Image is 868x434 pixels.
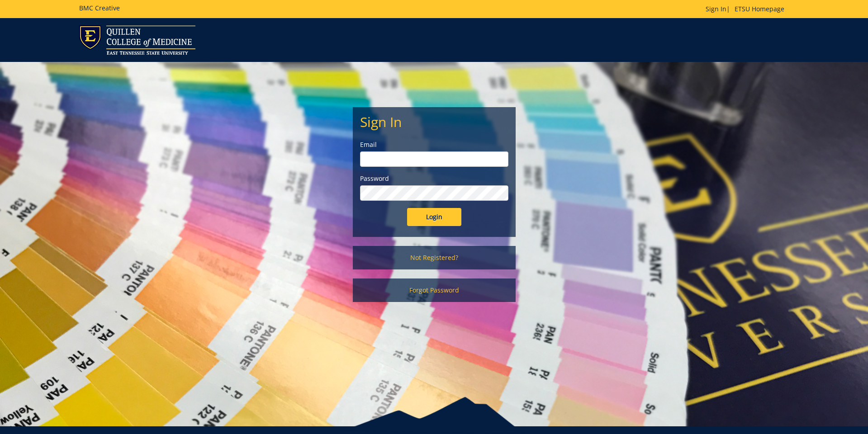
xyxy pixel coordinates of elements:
[360,174,508,183] label: Password
[706,5,726,13] a: Sign In
[353,246,516,269] a: Not Registered?
[360,114,508,129] h2: Sign In
[79,5,120,11] h5: BMC Creative
[360,140,508,149] label: Email
[79,25,195,55] img: ETSU logo
[706,5,789,14] p: |
[353,278,516,302] a: Forgot Password
[407,208,461,226] input: Login
[730,5,789,13] a: ETSU Homepage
